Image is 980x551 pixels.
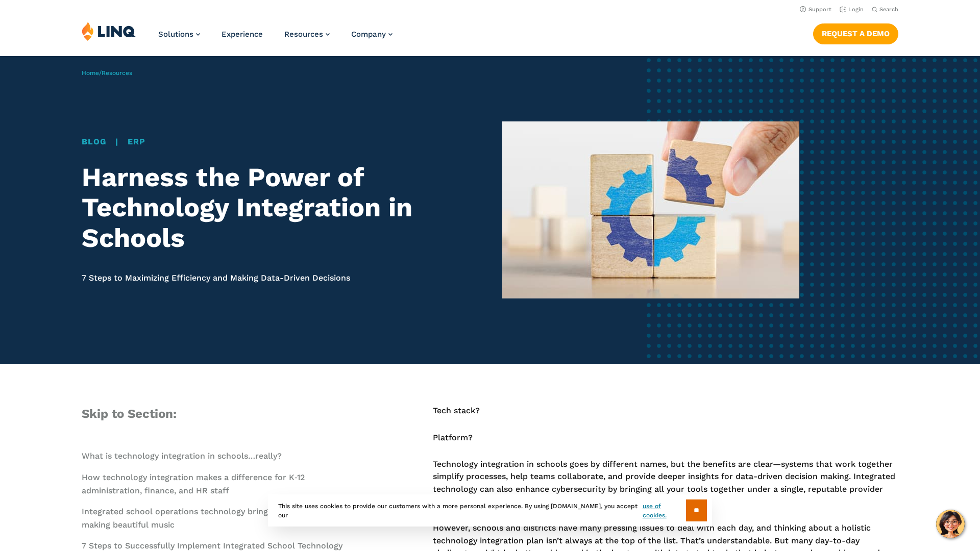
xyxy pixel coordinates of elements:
span: / [82,69,132,77]
a: Request a Demo [813,23,898,44]
p: Technology integration in schools goes by different names, but the benefits are clear—systems tha... [433,458,898,508]
a: What is technology integration in schools…really? [82,451,282,461]
div: | [82,136,478,148]
a: Login [840,6,864,13]
p: Platform? [433,432,898,444]
a: ERP [128,137,145,146]
a: How technology integration makes a difference for K‑12 administration, finance, and HR staff [82,472,305,495]
nav: Primary Navigation [158,21,393,55]
span: Skip to Section: [82,407,177,421]
span: Resources [284,30,323,39]
p: 7 Steps to Maximizing Efficiency and Making Data-Driven Decisions [82,272,478,284]
button: Open Search Bar [872,6,898,13]
span: Solutions [158,30,193,39]
span: Search [879,6,898,13]
a: Home [82,69,99,77]
a: 7 Steps to Successfully Implement Integrated School Technology [82,541,342,550]
a: Support [800,6,831,13]
img: LINQ | K‑12 Software [82,21,136,41]
p: Tech stack? [433,405,898,417]
button: Hello, have a question? Let’s chat. [936,510,965,538]
a: Resources [102,69,132,77]
a: Experience [222,30,263,39]
img: Blocks representing technology integration [502,121,799,298]
a: use of cookies. [643,502,686,520]
nav: Button Navigation [813,21,898,44]
span: Company [351,30,386,39]
h1: Harness the Power of Technology Integration in Schools [82,162,478,254]
a: Solutions [158,30,200,39]
div: This site uses cookies to provide our customers with a more personal experience. By using [DOMAIN... [268,494,712,527]
a: Blog [82,137,106,146]
a: Resources [284,30,330,39]
a: Company [351,30,393,39]
a: Integrated school operations technology brings everyone together to making beautiful music [82,507,359,530]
